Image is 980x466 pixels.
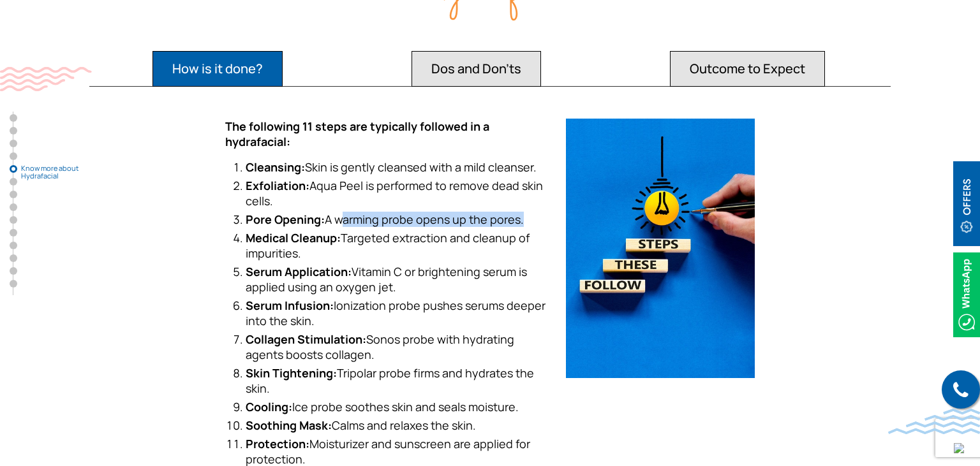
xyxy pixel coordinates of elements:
li: Calms and relaxes the skin. [246,418,550,433]
strong: Protection: [246,436,309,451]
li: Vitamin C or brightening serum is applied using an oxygen jet. [246,264,550,295]
button: Outcome to Expect [670,51,825,87]
strong: Exfoliation: [246,178,309,193]
li: Sonos probe with hydrating agents boosts collagen. [246,331,550,362]
button: How is it done? [152,51,283,87]
li: Tripolar probe firms and hydrates the skin. [246,365,550,396]
button: Dos and Don'ts [412,51,541,87]
span: Know more about Hydrafacial [21,164,85,180]
strong: The following 11 steps are typically followed in a hydrafacial: [225,119,489,149]
strong: Serum Application: [246,264,352,279]
li: Ice probe soothes skin and seals moisture. [246,399,550,414]
img: Whatsappicon [953,252,980,337]
a: Whatsappicon [953,286,980,300]
strong: Collagen Stimulation: [246,331,366,347]
strong: Pore Opening: [246,212,325,227]
strong: Soothing Mask: [246,418,332,433]
strong: Medical Cleanup: [246,230,341,245]
li: A warming probe opens up the pores. [246,212,550,227]
li: Ionization probe pushes serums deeper into the skin. [246,298,550,328]
a: Know more about Hydrafacial [10,165,17,173]
li: Skin is gently cleansed with a mild cleanser. [246,159,550,175]
li: Targeted extraction and cleanup of impurities. [246,230,550,261]
strong: Cooling: [246,399,292,414]
img: up-blue-arrow.svg [954,443,964,453]
li: Aqua Peel is performed to remove dead skin cells. [246,178,550,208]
strong: Cleansing: [246,159,305,175]
strong: Serum Infusion: [246,298,334,313]
img: offerBt [953,161,980,246]
strong: Skin Tightening: [246,365,337,381]
img: bluewave [888,409,980,434]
